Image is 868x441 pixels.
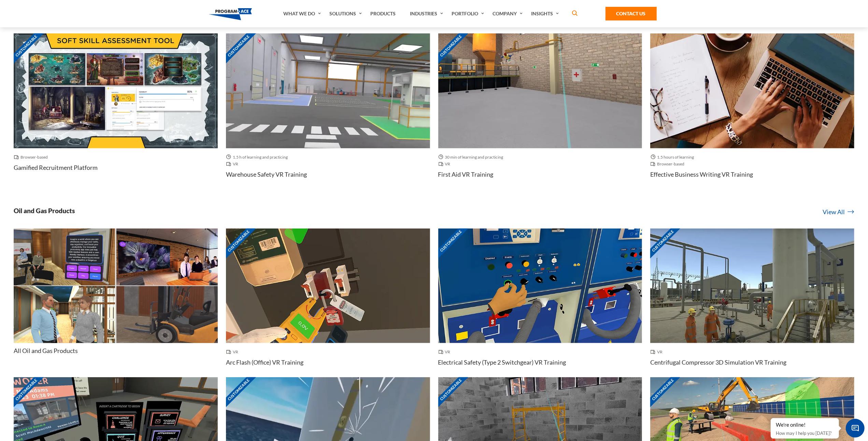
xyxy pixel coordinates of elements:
[209,8,252,20] img: Program-Ace
[438,154,506,161] span: 30 min of learning and practicing
[438,229,642,343] img: Thumbnail - Electrical Safety (Type 2 Switchgear) VR Training
[221,29,256,63] span: Customizable
[438,358,566,367] h4: Electrical Safety (Type 2 Switchgear) VR Training
[221,372,256,407] span: Customizable
[14,206,75,215] h3: Oil and Gas Products
[433,224,468,259] span: Customizable
[650,154,697,161] span: 1.5 hours of learning
[823,207,854,217] a: View All
[226,229,430,343] img: Thumbnail - Arc Flash (Office) VR Training
[226,349,241,355] span: VR
[650,161,687,167] span: Browser-based
[14,286,115,343] img: Thumbnail - Business networking VR Training
[14,347,78,355] h4: All Oil and Gas Products
[650,33,854,189] a: Thumbnail - Effective business writing VR Training 1.5 hours of learning Browser-based Effective ...
[846,419,865,438] span: Chat Widget
[433,29,468,63] span: Customizable
[650,229,854,377] a: Customizable Thumbnail - Centrifugal Compressor 3D Simulation VR Training VR Centrifugal Compress...
[14,163,98,172] h4: Gamified recruitment platform
[438,349,453,355] span: VR
[9,372,44,407] span: Customizable
[226,229,430,377] a: Customizable Thumbnail - Arc Flash (Office) VR Training VR Arc Flash (Office) VR Training
[14,154,51,161] span: Browser-based
[650,229,854,343] img: Thumbnail - Centrifugal Compressor 3D Simulation VR Training
[116,229,218,285] img: Thumbnail - Impromptu speaking VR Training
[645,372,680,407] span: Customizable
[438,161,453,167] span: VR
[650,349,665,355] span: VR
[226,33,430,148] img: Thumbnail - Warehouse Safety VR Training
[9,29,44,63] span: Customizable
[438,33,642,148] img: Thumbnail - First Aid VR Training
[650,170,753,179] h4: Effective business writing VR Training
[433,372,468,407] span: Customizable
[438,229,642,377] a: Customizable Thumbnail - Electrical Safety (Type 2 Switchgear) VR Training VR Electrical Safety (...
[606,7,657,20] a: Contact Us
[650,358,786,367] h4: Centrifugal Compressor 3D Simulation VR Training
[776,422,834,428] div: We're online!
[14,33,218,182] a: Customizable Thumbnail - Gamified recruitment platform Browser-based Gamified recruitment platform
[226,170,307,179] h4: Warehouse Safety VR Training
[226,154,290,161] span: 1.5 h of learning and practicing
[645,224,680,259] span: Customizable
[650,33,854,148] img: Thumbnail - Effective business writing VR Training
[14,229,218,368] a: Thumbnail - How to memorize a speech VR Training Thumbnail - Impromptu speaking VR Training Thumb...
[221,224,256,259] span: Customizable
[226,358,303,367] h4: Arc Flash (Office) VR Training
[438,33,642,189] a: Customizable Thumbnail - First Aid VR Training 30 min of learning and practicing VR First Aid VR ...
[14,229,115,285] img: Thumbnail - How to memorize a speech VR Training
[116,286,218,343] img: Thumbnail - Forklift Pre-Operational Inspection VR Training
[776,429,834,437] p: How may I help you [DATE]?
[14,33,218,148] img: Thumbnail - Gamified recruitment platform
[438,170,494,179] h4: First Aid VR Training
[226,161,241,167] span: VR
[226,33,430,189] a: Customizable Thumbnail - Warehouse Safety VR Training 1.5 h of learning and practicing VR Warehou...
